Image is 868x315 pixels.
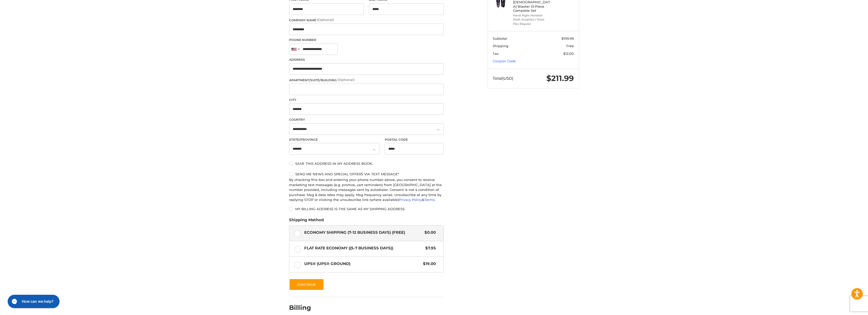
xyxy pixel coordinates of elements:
[289,177,444,202] div: By checking this box and entering your phone number above, you consent to receive marketing text ...
[422,230,436,236] span: $0.00
[289,207,444,211] label: My billing address is the same as my shipping address.
[513,22,552,26] li: Flex Regular
[338,78,354,82] small: (Optional)
[317,18,334,22] small: (Optional)
[399,198,422,202] a: Privacy Policy
[513,17,552,22] li: Shaft Graphite / Steel
[289,17,444,23] label: Company Name
[385,137,444,142] label: Postal Code
[424,198,435,202] a: Terms
[421,261,436,267] span: $19.00
[289,98,444,102] label: City
[513,13,552,18] li: Hand Right-Handed
[289,77,444,83] label: Apartment/Suite/Building
[289,44,301,55] div: United States: +1
[289,279,324,290] button: Continue
[304,261,421,267] span: UPS® (UPS® Ground)
[546,74,574,83] span: $211.99
[289,217,324,225] legend: Shipping Method
[289,137,380,142] label: State/Province
[493,76,513,81] span: Total (USD)
[493,59,516,63] a: Coupon Code
[493,36,507,40] span: Subtotal
[5,293,61,310] iframe: Gorgias live chat messenger
[289,38,444,42] label: Phone Number
[289,304,319,312] h2: Billing
[289,117,444,122] label: Country
[493,52,499,56] span: Tax
[563,52,574,56] span: $12.00
[304,245,423,251] span: Flat Rate Economy ((5-7 Business Days))
[561,36,574,40] span: $199.99
[289,57,444,62] label: Address
[289,161,444,166] label: Save this address in my address book.
[566,44,574,48] span: Free
[826,301,868,315] iframe: Google Customer Reviews
[304,230,422,236] span: Economy Shipping (7-12 Business Days) (Free)
[493,44,508,48] span: Shipping
[423,245,436,251] span: $7.95
[289,172,444,176] label: Send me news and special offers via text message*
